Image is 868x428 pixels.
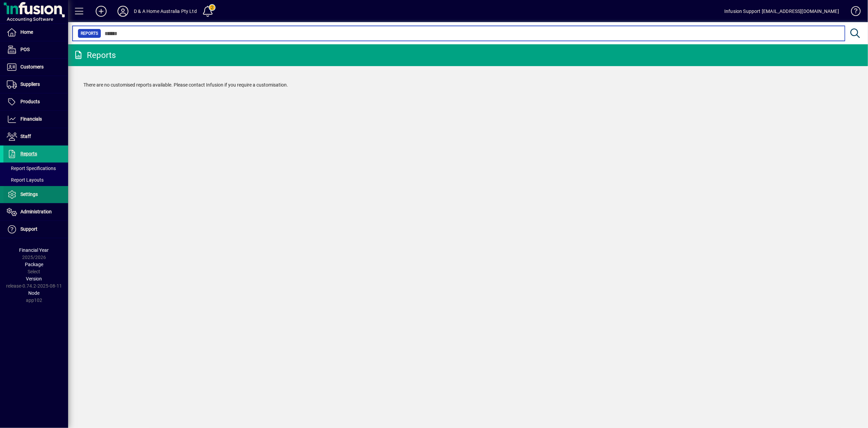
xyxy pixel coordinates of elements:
span: Node [29,290,40,296]
span: Customers [20,64,44,70]
span: Products [20,99,40,104]
span: Reports [20,151,37,156]
a: Customers [3,59,68,76]
span: Staff [20,134,31,139]
span: Home [20,29,33,35]
div: Infusion Support [EMAIL_ADDRESS][DOMAIN_NAME] [724,6,839,17]
span: Financials [20,116,42,122]
a: Support [3,221,68,238]
a: Knowledge Base [846,1,859,24]
a: Report Layouts [3,174,68,186]
div: There are no customised reports available. Please contact Infusion if you require a customisation. [77,75,859,95]
span: Report Specifications [7,166,56,171]
a: Settings [3,186,68,203]
a: Staff [3,128,68,145]
span: Administration [20,209,52,214]
span: POS [20,47,30,52]
span: Financial Year [19,247,49,253]
div: Reports [73,50,116,61]
span: Report Layouts [7,177,44,183]
button: Profile [112,5,134,17]
a: Financials [3,111,68,128]
span: Reports [81,30,98,37]
div: D & A Home Australia Pty Ltd [134,6,197,17]
a: Suppliers [3,76,68,93]
span: Settings [20,192,38,197]
a: Administration [3,203,68,220]
button: Add [90,5,112,17]
span: Version [26,276,42,281]
span: Package [25,262,43,267]
a: Home [3,24,68,41]
a: POS [3,41,68,58]
a: Report Specifications [3,163,68,174]
span: Support [20,226,37,232]
span: Suppliers [20,81,40,87]
a: Products [3,93,68,110]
